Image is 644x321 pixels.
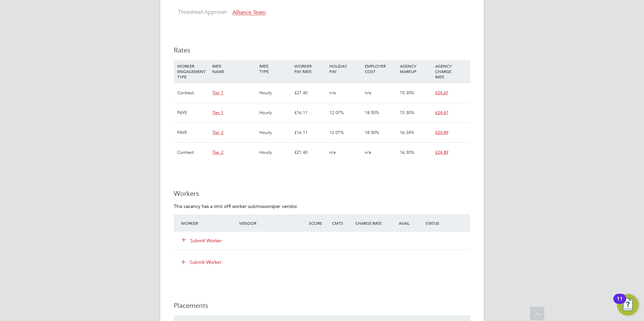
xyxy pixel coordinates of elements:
span: 16.30% [400,149,414,155]
div: Avail [389,217,424,229]
span: n/a [329,149,336,155]
span: Alliance Team [232,9,266,16]
span: Tier 2 [212,149,223,155]
div: £21.40 [293,143,328,162]
span: £24.89 [435,149,448,155]
div: £16.11 [293,123,328,142]
span: 12.07% [329,130,344,135]
div: 11 [617,299,623,308]
div: AGENCY MARKUP [398,60,433,77]
div: RATE NAME [211,60,257,77]
div: HOLIDAY PAY [328,60,363,77]
div: RATE TYPE [258,60,293,77]
div: Charge Rate [354,217,389,229]
div: £21.40 [293,83,328,103]
div: EMPLOYER COST [363,60,398,77]
div: Contract [175,143,211,162]
div: Hourly [258,143,293,162]
em: 9 worker submissions [228,203,273,209]
h3: Placements [174,301,470,310]
span: n/a [329,90,336,96]
div: PAYE [175,103,211,122]
div: Cmts [330,217,354,229]
button: Submit Worker [182,237,222,244]
div: Worker [179,217,237,229]
span: £24.67 [435,90,448,96]
div: Hourly [258,103,293,122]
h3: Rates [174,46,470,55]
span: 15.30% [400,110,414,115]
span: 18.50% [365,130,379,135]
div: WORKER PAY RATE [293,60,328,77]
span: 18.50% [365,110,379,115]
div: PAYE [175,123,211,142]
span: £24.67 [435,110,448,115]
span: n/a [365,90,371,96]
p: This vacancy has a limit of per vendor. [174,203,470,209]
div: Contract [175,83,211,103]
div: Score [307,217,330,229]
span: n/a [365,149,371,155]
span: 12.07% [329,110,344,115]
h3: Workers [174,189,470,198]
span: £24.89 [435,130,448,135]
div: Hourly [258,123,293,142]
button: Submit Worker [176,257,227,267]
div: Vendor [237,217,307,229]
span: 15.30% [400,90,414,96]
span: 16.34% [400,130,414,135]
label: Timesheet Approver [174,9,227,16]
div: AGENCY CHARGE RATE [433,60,469,83]
div: Hourly [258,83,293,103]
span: Tier 2 [212,130,223,135]
button: Open Resource Center, 11 new notifications [617,294,639,316]
div: £16.11 [293,103,328,122]
span: Tier 1 [212,90,223,96]
div: WORKER ENGAGEMENT TYPE [175,60,211,83]
span: Tier 1 [212,110,223,115]
div: Status [424,217,470,229]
